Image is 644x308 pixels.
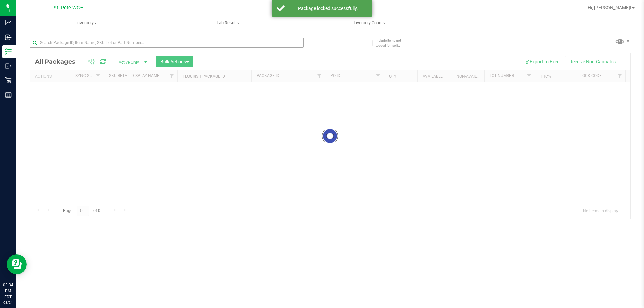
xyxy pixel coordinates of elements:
[5,77,12,84] inline-svg: Retail
[588,5,631,10] span: Hi, [PERSON_NAME]!
[344,20,394,26] span: Inventory Counts
[208,20,248,26] span: Lab Results
[299,16,440,30] a: Inventory Counts
[30,38,304,48] input: Search Package ID, Item Name, SKU, Lot or Part Number...
[7,254,27,274] iframe: Resource center
[5,63,12,69] inline-svg: Outbound
[16,20,157,26] span: Inventory
[3,282,13,300] p: 03:34 PM EDT
[5,91,12,98] inline-svg: Reports
[376,38,409,48] span: Include items not tagged for facility
[5,19,12,26] inline-svg: Analytics
[5,48,12,55] inline-svg: Inventory
[54,5,80,11] span: St. Pete WC
[288,5,367,12] div: Package locked successfully.
[157,16,299,30] a: Lab Results
[16,16,157,30] a: Inventory
[3,300,13,305] p: 08/24
[5,34,12,41] inline-svg: Inbound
